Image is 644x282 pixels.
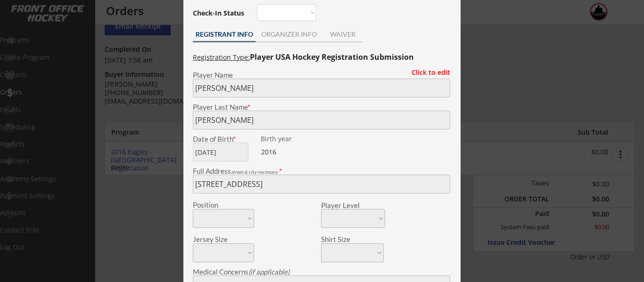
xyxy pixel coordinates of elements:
div: Medical Concerns [193,268,450,275]
div: Full Address [193,168,450,175]
input: Street, City, Province/State [193,175,450,193]
div: REGISTRANT INFO [193,31,256,38]
div: Jersey Size [193,236,241,243]
div: We are transitioning the system to collect and store date of birth instead of just birth year to ... [261,136,320,143]
strong: Player USA Hockey Registration Submission [250,52,414,62]
div: Player Last Name [193,104,450,111]
div: Click to edit [405,69,450,76]
div: Player Level [321,202,385,209]
div: WAIVER [322,31,363,38]
div: Check-In Status [193,10,246,16]
div: 2016 [261,147,320,157]
div: Birth year [261,136,320,142]
div: Shirt Size [321,236,370,243]
div: Player Name [193,72,450,79]
u: Registration Type: [193,53,250,62]
div: ORGANIZER INFO [256,31,322,38]
em: (if applicable) [248,267,289,276]
em: street & city necessary [231,169,278,175]
div: Date of Birth [193,136,254,143]
div: Position [193,201,241,209]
